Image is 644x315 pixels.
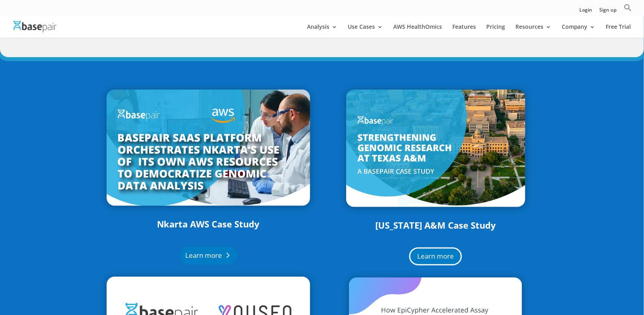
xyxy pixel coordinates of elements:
a: Sign up [600,8,617,16]
a: Free Trial [606,24,631,38]
a: Nkarta AWS Case Study [157,218,260,230]
a: Login [580,8,592,16]
a: Company [562,24,596,38]
a: Features [452,24,476,38]
a: [US_STATE] A&M Case Study [375,219,496,231]
a: AWS HealthOmics [393,24,442,38]
a: Pricing [486,24,505,38]
a: Use Cases [348,24,383,38]
a: Resources [515,24,551,38]
a: Learn more [409,247,462,265]
a: Analysis [307,24,337,38]
a: Learn more [180,247,237,265]
a: Search Icon Link [624,4,632,16]
svg: Search [624,4,632,12]
img: Basepair [14,21,56,32]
